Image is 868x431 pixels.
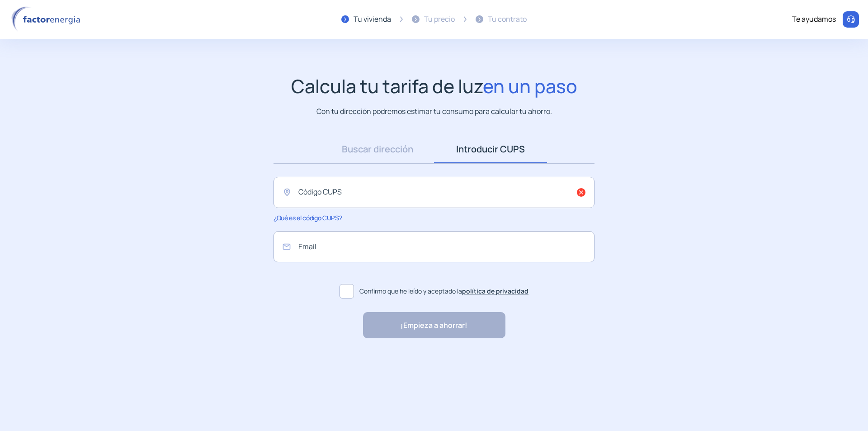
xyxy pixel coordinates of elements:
[359,286,528,296] span: Confirmo que he leído y aceptado la
[291,75,577,97] h1: Calcula tu tarifa de luz
[462,287,528,295] a: política de privacidad
[354,14,391,25] div: Tu vivienda
[792,14,836,25] div: Te ayudamos
[9,6,86,33] img: logo factor
[316,106,552,117] p: Con tu dirección podremos estimar tu consumo para calcular tu ahorro.
[274,213,342,222] span: ¿Qué es el código CUPS?
[483,73,577,99] span: en un paso
[424,14,455,25] div: Tu precio
[321,135,434,163] a: Buscar dirección
[488,14,527,25] div: Tu contrato
[434,135,547,163] a: Introducir CUPS
[846,15,855,24] img: llamar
